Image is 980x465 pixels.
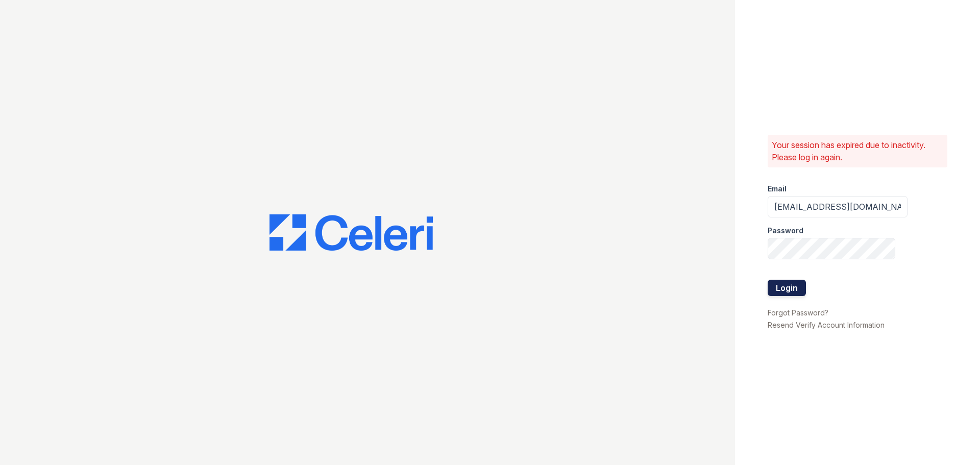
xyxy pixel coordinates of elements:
[768,226,803,236] label: Password
[768,321,885,329] a: Resend Verify Account Information
[768,184,787,194] label: Email
[768,280,806,296] button: Login
[269,214,433,251] img: CE_Logo_Blue-a8612792a0a2168367f1c8372b55b34899dd931a85d93a1a3d3e32e68fde9ad4.png
[772,139,943,163] p: Your session has expired due to inactivity. Please log in again.
[768,308,828,317] a: Forgot Password?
